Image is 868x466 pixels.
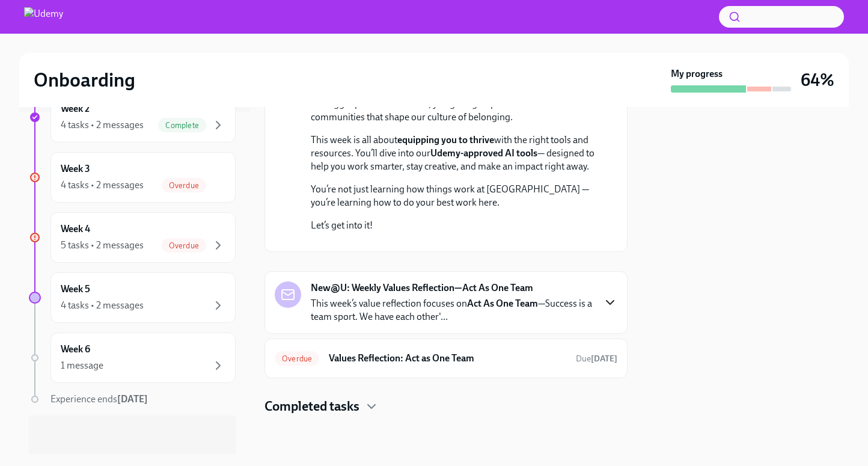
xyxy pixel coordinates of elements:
div: 4 tasks • 2 messages [61,299,144,312]
h6: Week 5 [61,283,90,296]
a: Week 34 tasks • 2 messagesOverdue [29,152,236,203]
strong: New@U: Weekly Values Reflection—Act As One Team [311,281,533,295]
span: September 16th, 2025 10:00 [576,353,617,364]
span: Overdue [275,354,319,363]
div: 5 tasks • 2 messages [61,239,144,252]
a: OverdueValues Reflection: Act as One TeamDue[DATE] [275,349,617,368]
p: This week is all about with the right tools and resources. You’ll dive into our — designed to hel... [311,133,598,173]
div: 1 message [61,359,103,372]
strong: My progress [671,67,723,81]
span: Due [576,354,617,364]
p: This week’s value reflection focuses on —Success is a team sport. We have each other'... [311,297,593,323]
h6: Values Reflection: Act as One Team [329,352,566,365]
strong: Udemy-approved AI tools [430,147,537,159]
p: You’re not just learning how things work at [GEOGRAPHIC_DATA] — you’re learning how to do your be... [311,183,598,209]
img: Udemy [24,7,63,26]
a: Week 24 tasks • 2 messagesComplete [29,92,236,143]
span: Overdue [162,181,206,190]
a: Week 45 tasks • 2 messagesOverdue [29,212,236,263]
h4: Completed tasks [264,397,359,415]
span: Overdue [162,241,206,250]
strong: Act As One Team [467,298,538,309]
h6: Week 4 [61,222,90,236]
div: 4 tasks • 2 messages [61,118,144,132]
strong: equipping you to thrive [397,134,494,146]
span: Experience ends [50,393,148,405]
h2: Onboarding [34,68,135,92]
strong: [DATE] [117,393,148,405]
div: 4 tasks • 2 messages [61,179,144,192]
h6: Week 6 [61,343,90,356]
h3: 64% [801,69,834,91]
h6: Week 3 [61,162,90,176]
strong: [DATE] [591,354,617,364]
a: Week 54 tasks • 2 messages [29,272,236,323]
a: Week 61 message [29,333,236,383]
p: Let’s get into it! [311,219,598,232]
h6: Week 2 [61,102,90,115]
div: Completed tasks [264,397,628,415]
span: Complete [158,121,206,130]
